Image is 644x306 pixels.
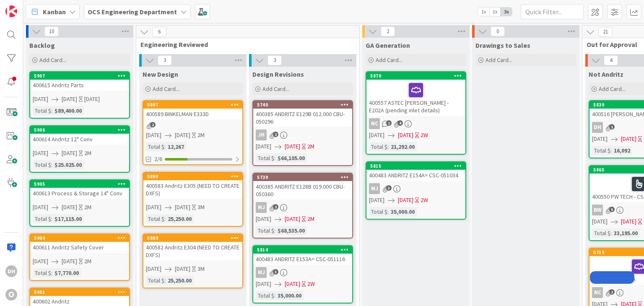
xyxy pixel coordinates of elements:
[275,153,307,163] div: $66,105.00
[253,109,352,127] div: 400385 ANDRITZ E129B 012.000 CBU- 050296
[29,233,130,281] a: 5904400611 Andritz Safety Cover[DATE][DATE]2MTotal $:$7,770.00
[52,106,84,115] div: $89,400.00
[253,130,352,140] div: JH
[592,287,603,298] div: NC
[599,85,626,93] span: Add Card...
[376,56,402,64] span: Add Card...
[274,226,275,235] span: :
[381,26,395,36] span: 2
[252,173,353,239] a: 5739400385 ANDRITZ E128B 019.000 CBU- 050360MJ[DATE][DATE]2MTotal $:$68,535.00
[370,73,465,79] div: 5870
[197,265,205,273] div: 3M
[369,196,384,205] span: [DATE]
[33,95,48,104] span: [DATE]
[257,247,352,253] div: 5814
[598,27,613,37] span: 21
[369,131,384,140] span: [DATE]
[84,95,100,104] div: [DATE]
[51,106,52,115] span: :
[153,85,179,93] span: Add Card...
[253,267,352,278] div: MJ
[256,215,271,223] span: [DATE]
[39,56,66,64] span: Add Card...
[30,180,129,199] div: 5905400613 Process & Storage 14" Conv
[366,183,465,194] div: MJ
[30,234,129,253] div: 5904400611 Andritz Safety Cover
[34,127,129,133] div: 5906
[33,268,51,277] div: Total $
[164,214,166,223] span: :
[5,265,17,277] div: DH
[257,174,352,180] div: 5739
[197,203,205,212] div: 3M
[143,101,242,119] div: 5897400589 BINKELMAN E333D
[610,228,612,238] span: :
[30,126,129,134] div: 5906
[253,202,352,213] div: MJ
[51,268,52,277] span: :
[397,120,403,126] span: 4
[30,134,129,145] div: 400614 Andritz 12" Conv
[252,245,353,303] a: 5814400483 ANDRITZ E153A= CSC-051116MJ[DATE][DATE]2WTotal $:35,000.00
[52,214,84,223] div: $17,115.00
[592,122,603,133] div: DH
[51,160,52,169] span: :
[30,126,129,145] div: 5906400614 Andritz 12" Conv
[273,269,278,275] span: 3
[166,276,194,285] div: 25,250.00
[366,162,465,170] div: 5815
[285,280,300,288] span: [DATE]
[143,101,242,109] div: 5897
[256,280,271,288] span: [DATE]
[257,102,352,108] div: 5740
[275,226,307,235] div: $68,535.00
[62,95,77,104] span: [DATE]
[366,72,465,116] div: 5870400557 ASTEC [PERSON_NAME] - E202A (pending inlet details)
[369,118,380,129] div: NC
[33,257,48,266] span: [DATE]
[33,149,48,158] span: [DATE]
[84,203,91,212] div: 2M
[273,204,278,210] span: 2
[366,72,465,80] div: 5870
[253,101,352,127] div: 5740400385 ANDRITZ E129B 012.000 CBU- 050296
[29,179,130,227] a: 5905400613 Process & Storage 14" Conv[DATE][DATE]2MTotal $:$17,115.00
[369,142,387,151] div: Total $
[143,100,243,165] a: 5897400589 BINKELMAN E333D[DATE][DATE]2MTotal $:12,2672/6
[52,268,81,277] div: $7,770.00
[88,8,177,16] b: OCS Engineering Department
[33,160,51,169] div: Total $
[307,280,315,288] div: 2W
[366,161,466,220] a: 5815400483 ANDRITZ E154A= CSC-051034MJ[DATE][DATE]2WTotal $:35,000.00
[475,41,530,49] span: Drawings to Sales
[253,101,352,109] div: 5740
[197,131,205,140] div: 2M
[152,27,166,37] span: 6
[621,135,636,143] span: [DATE]
[150,122,156,127] span: 2
[30,72,129,91] div: 5907400615 Andritz Parts
[592,217,608,226] span: [DATE]
[30,288,129,296] div: 5901
[84,257,91,266] div: 2M
[256,267,267,278] div: MJ
[253,181,352,200] div: 400385 ANDRITZ E128B 019.000 CBU- 050360
[147,102,242,108] div: 5897
[256,153,274,163] div: Total $
[489,8,501,16] span: 2x
[34,73,129,79] div: 5907
[421,131,428,140] div: 2W
[267,55,282,65] span: 3
[478,8,489,16] span: 1x
[252,100,353,166] a: 5740400385 ANDRITZ E129B 012.000 CBU- 050296JH[DATE][DATE]2MTotal $:$66,105.00
[274,291,275,300] span: :
[29,125,130,173] a: 5906400614 Andritz 12" Conv[DATE][DATE]2MTotal $:$25.025.00
[154,155,162,163] span: 2/6
[307,142,314,151] div: 2M
[29,71,130,119] a: 5907400615 Andritz Parts[DATE][DATE][DATE]Total $:$89,400.00
[52,160,84,169] div: $25.025.00
[51,214,52,223] span: :
[146,131,161,140] span: [DATE]
[253,246,352,254] div: 5814
[366,118,465,129] div: NC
